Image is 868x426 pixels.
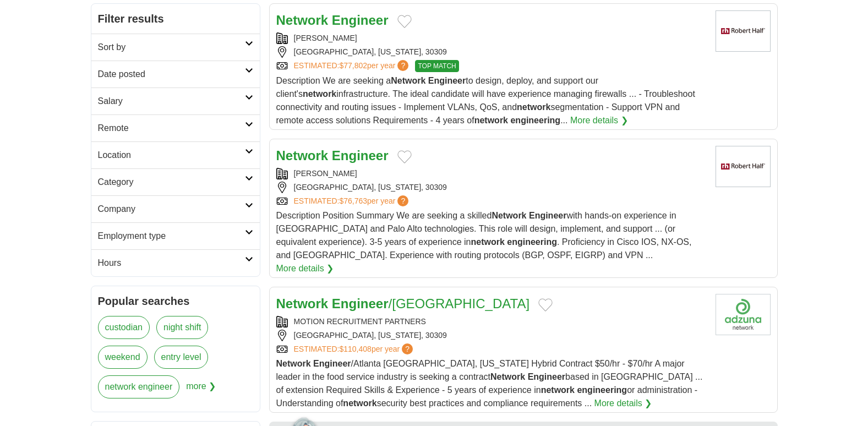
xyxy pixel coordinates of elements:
strong: Engineer [313,359,351,368]
strong: network [541,385,575,395]
span: $77,802 [339,61,367,70]
img: Company logo [716,294,771,335]
strong: Network [276,13,329,28]
a: Network Engineer/[GEOGRAPHIC_DATA] [276,296,530,311]
a: More details ❯ [594,397,652,410]
a: ESTIMATED:$77,802per year? [294,60,411,72]
button: Add to favorite jobs [397,15,412,28]
button: Add to favorite jobs [538,298,553,312]
strong: Network [391,76,425,85]
a: More details ❯ [570,114,628,127]
strong: engineering [577,385,627,395]
h2: Hours [98,256,245,270]
strong: network [471,237,504,247]
div: MOTION RECRUITMENT PARTNERS [276,316,707,327]
strong: Engineer [332,148,389,163]
span: Description We are seeking a to design, deploy, and support our client's infrastructure. The idea... [276,76,695,125]
span: Description Position Summary We are seeking a skilled with hands-on experience in [GEOGRAPHIC_DAT... [276,211,692,260]
a: Salary [91,88,260,114]
h2: Remote [98,122,245,135]
span: ? [402,343,413,354]
h2: Category [98,176,245,189]
strong: Engineer [529,211,566,220]
strong: Engineer [528,372,565,381]
span: $76,763 [339,196,367,205]
div: [GEOGRAPHIC_DATA], [US_STATE], 30309 [276,182,707,193]
strong: Network [490,372,525,381]
a: Network Engineer [276,13,389,28]
a: ESTIMATED:$76,763per year? [294,195,411,207]
strong: engineering [510,116,560,125]
a: Date posted [91,61,260,88]
strong: Engineer [332,13,389,28]
a: Network Engineer [276,148,389,163]
a: Company [91,195,260,222]
strong: Network [276,359,311,368]
strong: network [517,102,550,112]
strong: Engineer [332,296,389,311]
a: Hours [91,249,260,276]
span: $110,408 [339,345,371,353]
div: [GEOGRAPHIC_DATA], [US_STATE], 30309 [276,46,707,58]
span: ? [397,195,408,206]
a: [PERSON_NAME] [294,34,357,42]
a: [PERSON_NAME] [294,169,357,178]
strong: Network [492,211,526,220]
strong: Network [276,148,329,163]
span: ? [397,60,408,71]
span: /Atlanta [GEOGRAPHIC_DATA], [US_STATE] Hybrid Contract $50/hr - $70/hr A major leader in the food... [276,359,703,408]
h2: Date posted [98,68,245,81]
img: Robert Half logo [716,146,771,187]
button: Add to favorite jobs [397,150,412,163]
a: night shift [156,316,208,339]
a: ESTIMATED:$110,408per year? [294,343,416,355]
a: weekend [98,346,148,369]
a: Location [91,141,260,168]
h2: Salary [98,95,245,108]
h2: Filter results [91,4,260,34]
strong: Network [276,296,329,311]
a: Sort by [91,34,260,61]
span: TOP MATCH [415,60,458,72]
strong: network [303,89,336,99]
h2: Sort by [98,41,245,54]
strong: engineering [507,237,557,247]
a: Remote [91,114,260,141]
a: Category [91,168,260,195]
strong: network [343,398,376,408]
strong: Engineer [428,76,466,85]
a: More details ❯ [276,262,334,275]
h2: Popular searches [98,293,253,309]
a: entry level [154,346,209,369]
a: custodian [98,316,150,339]
h2: Employment type [98,230,245,243]
a: Employment type [91,222,260,249]
h2: Company [98,203,245,216]
img: Robert Half logo [716,10,771,52]
a: network engineer [98,375,180,398]
span: more ❯ [186,375,216,405]
div: [GEOGRAPHIC_DATA], [US_STATE], 30309 [276,330,707,341]
strong: network [474,116,508,125]
h2: Location [98,149,245,162]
